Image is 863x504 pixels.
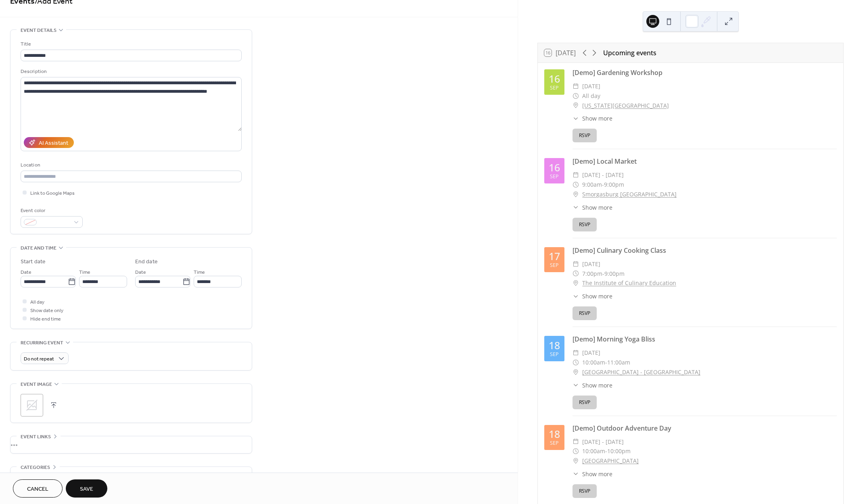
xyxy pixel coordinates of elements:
[582,358,605,367] span: 10:00am
[604,269,625,279] span: 9:00pm
[582,437,624,447] span: [DATE] - [DATE]
[582,446,605,456] span: 10:00am
[582,367,700,377] a: [GEOGRAPHIC_DATA] - [GEOGRAPHIC_DATA]
[21,206,81,215] div: Event color
[550,85,559,91] div: Sep
[573,470,612,478] button: ​Show more
[604,180,624,190] span: 9:00pm
[194,268,205,277] span: Time
[21,339,63,347] span: Recurring event
[573,203,612,212] button: ​Show more
[573,381,579,389] div: ​
[21,40,240,48] div: Title
[21,380,52,389] span: Event image
[573,156,837,166] div: [Demo] Local Market
[605,446,607,456] span: -
[24,137,74,148] button: AI Assistant
[607,446,631,456] span: 10:00pm
[21,433,51,441] span: Event links
[573,348,579,358] div: ​
[582,259,600,269] span: [DATE]
[573,190,579,199] div: ​
[582,203,612,212] span: Show more
[573,68,837,77] div: [Demo] Gardening Workshop
[573,278,579,288] div: ​
[549,162,560,173] div: 16
[135,268,146,277] span: Date
[582,81,600,91] span: [DATE]
[573,423,837,433] div: [Demo] Outdoor Adventure Day
[30,315,61,323] span: Hide end time
[573,114,612,123] button: ​Show more
[582,190,677,199] a: Smorgasburg [GEOGRAPHIC_DATA]
[21,244,56,252] span: Date and time
[550,263,559,268] div: Sep
[582,170,624,180] span: [DATE] - [DATE]
[582,91,600,101] span: All day
[582,292,612,300] span: Show more
[573,306,597,320] button: RSVP
[573,396,597,409] button: RSVP
[79,268,90,277] span: Time
[24,354,54,364] span: Do not repeat
[602,269,604,279] span: -
[605,358,607,367] span: -
[573,358,579,367] div: ​
[80,485,93,494] span: Save
[549,251,560,261] div: 17
[550,441,559,446] div: Sep
[573,437,579,447] div: ​
[550,174,559,179] div: Sep
[573,334,837,344] div: [Demo] Morning Yoga Bliss
[39,139,68,148] div: AI Assistant
[21,258,46,266] div: Start date
[21,394,43,417] div: ;
[13,479,63,498] button: Cancel
[573,456,579,466] div: ​
[573,246,837,255] div: [Demo] Culinary Cooking Class
[573,446,579,456] div: ​
[573,259,579,269] div: ​
[573,218,597,231] button: RSVP
[66,479,107,498] button: Save
[10,436,252,453] div: •••
[573,203,579,212] div: ​
[582,348,600,358] span: [DATE]
[27,485,48,494] span: Cancel
[582,269,602,279] span: 7:00pm
[573,470,579,478] div: ​
[30,189,75,198] span: Link to Google Maps
[582,114,612,123] span: Show more
[582,101,669,110] a: [US_STATE][GEOGRAPHIC_DATA]
[582,381,612,389] span: Show more
[573,292,579,300] div: ​
[21,161,240,169] div: Location
[30,306,63,315] span: Show date only
[573,129,597,142] button: RSVP
[573,484,597,498] button: RSVP
[21,67,240,76] div: Description
[21,268,31,277] span: Date
[603,48,656,58] div: Upcoming events
[573,381,612,389] button: ​Show more
[582,456,639,466] a: [GEOGRAPHIC_DATA]
[549,74,560,84] div: 16
[573,367,579,377] div: ​
[573,114,579,123] div: ​
[30,298,44,306] span: All day
[573,180,579,190] div: ​
[573,81,579,91] div: ​
[573,170,579,180] div: ​
[135,258,158,266] div: End date
[607,358,630,367] span: 11:00am
[582,180,602,190] span: 9:00am
[573,91,579,101] div: ​
[582,470,612,478] span: Show more
[10,467,252,484] div: •••
[573,269,579,279] div: ​
[550,352,559,357] div: Sep
[573,292,612,300] button: ​Show more
[21,26,56,35] span: Event details
[573,101,579,110] div: ​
